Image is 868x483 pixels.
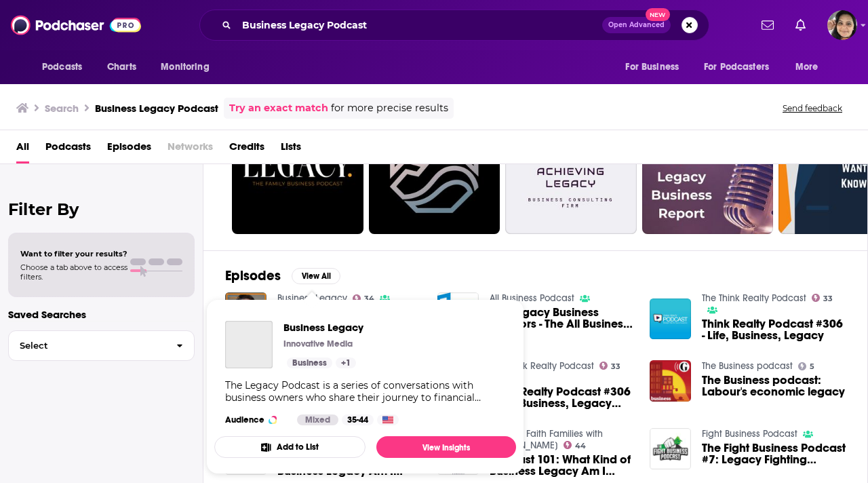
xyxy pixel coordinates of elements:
[107,136,151,163] a: Episodes
[702,428,797,440] a: Fight Business Podcast
[283,339,353,349] p: Innovative Media
[810,364,814,370] span: 5
[229,100,328,116] a: Try an exact match
[9,341,165,350] span: Select
[287,358,332,368] a: Business
[602,17,671,33] button: Open AdvancedNew
[490,360,594,372] a: The Think Realty Podcast
[225,379,505,404] div: The Legacy Podcast is a series of conversations with business owners who share their journey to f...
[608,22,665,28] span: Open Advanced
[45,102,79,115] h3: Search
[45,136,91,163] a: Podcasts
[827,10,857,40] span: Logged in as shelbyjanner
[342,414,374,425] div: 35-44
[490,428,603,451] a: Building Faith Families with Steve Demme
[336,358,356,368] a: +1
[625,58,679,77] span: For Business
[823,296,833,302] span: 33
[16,136,29,163] a: All
[490,454,633,477] a: Podcast 101: What Kind of Business Legacy Am I Leaving For My Family?
[778,102,846,114] button: Send feedback
[161,58,209,77] span: Monitoring
[812,294,833,302] a: 33
[376,436,516,458] a: View Insights
[331,100,448,116] span: for more precise results
[229,136,264,163] a: Credits
[650,298,691,340] img: Think Realty Podcast #306 - Life, Business, Legacy
[702,442,846,465] a: The Fight Business Podcast #7: Legacy Fighting Alliance CEO Ed Soares
[107,58,136,77] span: Charts
[795,58,818,77] span: More
[98,54,144,80] a: Charts
[490,386,633,409] a: Think Realty Podcast #306 - Life, Business, Legacy (AUDIO ONLY)
[214,436,366,458] button: Add to List
[292,268,340,284] button: View All
[650,360,691,402] img: The Business podcast: Labour's economic legacy
[8,199,195,219] h2: Filter By
[790,14,811,37] a: Show notifications dropdown
[490,307,633,330] a: 11 - Legacy Business Advisors - The All Business Podcast
[575,443,586,449] span: 44
[20,249,127,258] span: Want to filter your results?
[756,14,779,37] a: Show notifications dropdown
[225,267,340,284] a: EpisodesView All
[650,428,691,469] img: The Fight Business Podcast #7: Legacy Fighting Alliance CEO Ed Soares
[281,136,301,163] a: Lists
[42,58,82,77] span: Podcasts
[20,263,127,282] span: Choose a tab above to access filters.
[695,54,789,80] button: open menu
[798,362,815,370] a: 5
[95,102,218,115] h3: Business Legacy Podcast
[225,267,281,284] h2: Episodes
[225,414,286,425] h3: Audience
[199,9,709,41] div: Search podcasts, credits, & more...
[702,292,806,304] a: The Think Realty Podcast
[490,292,574,304] a: All Business Podcast
[616,54,696,80] button: open menu
[237,14,602,36] input: Search podcasts, credits, & more...
[33,54,100,80] button: open menu
[167,136,213,163] span: Networks
[827,10,857,40] button: Show profile menu
[827,10,857,40] img: User Profile
[702,442,846,465] span: The Fight Business Podcast #7: Legacy Fighting Alliance CEO [PERSON_NAME]
[564,441,587,449] a: 44
[151,54,226,80] button: open menu
[11,12,141,38] img: Podchaser - Follow, Share and Rate Podcasts
[704,58,769,77] span: For Podcasters
[599,362,621,370] a: 33
[8,330,195,361] button: Select
[646,8,670,21] span: New
[786,54,835,80] button: open menu
[702,374,846,398] a: The Business podcast: Labour's economic legacy
[702,318,846,341] a: Think Realty Podcast #306 - Life, Business, Legacy
[702,360,793,372] a: The Business podcast
[611,364,620,370] span: 33
[283,321,363,334] a: Business Legacy
[8,308,195,321] p: Saved Searches
[297,414,338,425] div: Mixed
[225,321,273,368] a: Business Legacy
